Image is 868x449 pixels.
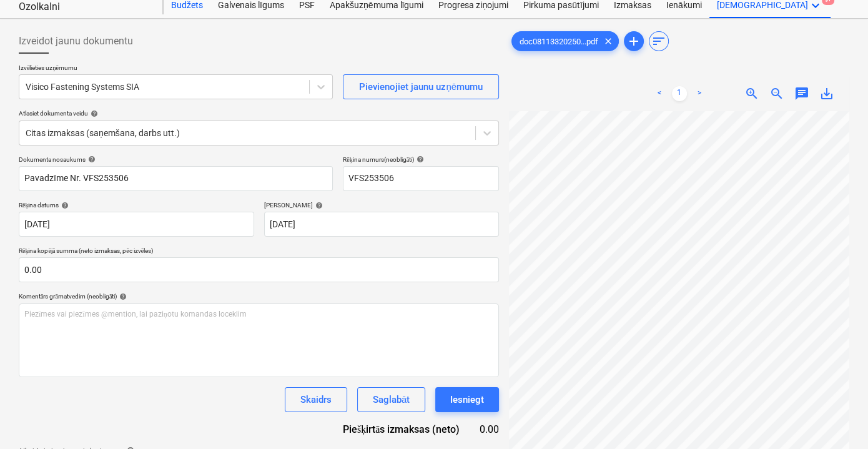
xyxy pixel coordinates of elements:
button: Iesniegt [435,387,499,412]
span: clear [601,34,616,49]
div: Pievienojiet jaunu uzņēmumu [359,79,483,95]
div: Rēķina numurs (neobligāti) [343,155,499,164]
span: save_alt [819,86,834,101]
input: Izpildes datums nav norādīts [264,212,500,237]
div: Skaidrs [300,392,332,408]
span: sort [651,34,666,49]
div: Rēķina datums [19,201,254,209]
div: [PERSON_NAME] [264,201,500,209]
button: Saglabāt [357,387,425,412]
button: Skaidrs [285,387,347,412]
span: help [59,202,69,209]
button: Pievienojiet jaunu uzņēmumu [343,74,499,99]
span: help [117,293,127,300]
span: help [86,155,96,163]
input: Rēķina numurs [343,166,499,191]
div: Komentārs grāmatvedim (neobligāti) [19,292,499,300]
a: Next page [692,86,707,101]
span: zoom_out [769,86,784,101]
p: Rēķina kopējā summa (neto izmaksas, pēc izvēles) [19,247,499,257]
p: Izvēlieties uzņēmumu [19,64,333,74]
a: Previous page [652,86,667,101]
input: Rēķina datums nav norādīts [19,212,254,237]
a: Page 1 is your current page [672,86,687,101]
div: Dokumenta nosaukums [19,155,333,164]
div: Saglabāt [373,392,410,408]
span: zoom_in [744,86,759,101]
span: help [313,202,323,209]
span: doc08113320250...pdf [512,37,606,46]
span: add [626,34,641,49]
div: Atlasiet dokumenta veidu [19,109,499,117]
input: Rēķina kopējā summa (neto izmaksas, pēc izvēles) [19,257,499,282]
div: Ozolkalni [19,1,149,14]
span: Izveidot jaunu dokumentu [19,34,133,49]
div: doc08113320250...pdf [511,31,619,51]
span: help [414,155,424,163]
div: 0.00 [480,422,499,437]
div: Piešķirtās izmaksas (neto) [333,422,480,437]
div: Iesniegt [450,392,484,408]
span: help [88,110,98,117]
input: Dokumenta nosaukums [19,166,333,191]
span: chat [794,86,809,101]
